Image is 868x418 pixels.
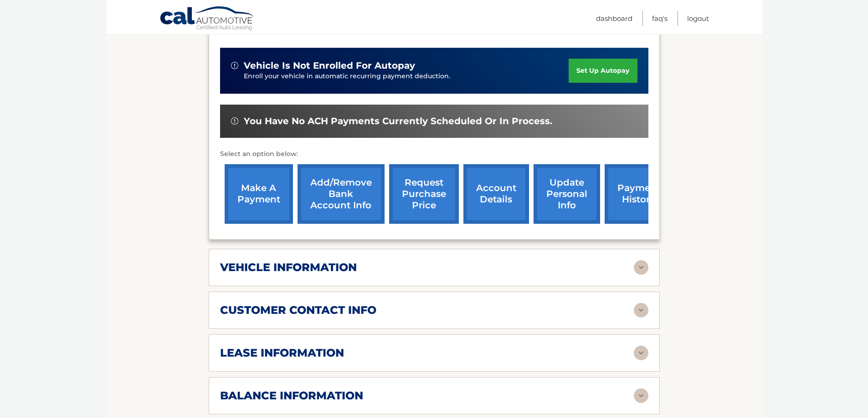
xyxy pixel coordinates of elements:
[298,164,385,224] a: Add/Remove bank account info
[569,59,637,83] a: set up autopay
[159,6,255,32] a: Cal Automotive
[634,260,648,275] img: accordion-rest.svg
[605,164,673,224] a: payment history
[225,164,293,224] a: make a payment
[220,303,376,317] h2: customer contact info
[596,11,632,26] a: Dashboard
[220,149,648,160] p: Select an option below:
[244,116,552,127] span: You have no ACH payments currently scheduled or in process.
[220,346,344,360] h2: lease information
[231,117,238,125] img: alert-white.svg
[652,11,668,26] a: FAQ's
[220,261,357,274] h2: vehicle information
[634,303,648,317] img: accordion-rest.svg
[634,346,648,360] img: accordion-rest.svg
[463,164,529,224] a: account details
[220,389,363,403] h2: balance information
[634,388,648,403] img: accordion-rest.svg
[534,164,600,224] a: update personal info
[244,60,415,71] span: vehicle is not enrolled for autopay
[687,11,709,26] a: Logout
[244,71,569,81] p: Enroll your vehicle in automatic recurring payment deduction.
[389,164,459,224] a: request purchase price
[231,62,238,69] img: alert-white.svg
